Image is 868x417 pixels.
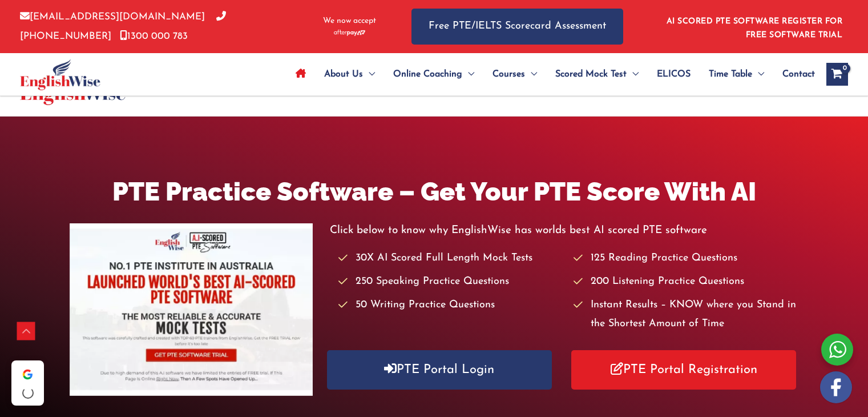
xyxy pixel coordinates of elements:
a: AI SCORED PTE SOFTWARE REGISTER FOR FREE SOFTWARE TRIAL [667,17,843,39]
span: About Us [324,54,363,94]
a: Time TableMenu Toggle [700,54,773,94]
span: Contact [782,54,815,94]
a: View Shopping Cart, empty [826,63,848,86]
img: cropped-ew-logo [20,59,100,90]
nav: Site Navigation: Main Menu [286,54,815,94]
img: Afterpay-Logo [334,30,365,36]
img: white-facebook.png [820,371,852,403]
a: 1300 000 783 [120,31,188,41]
a: [PHONE_NUMBER] [20,12,226,41]
li: 200 Listening Practice Questions [574,272,798,291]
span: Menu Toggle [627,54,639,94]
a: Contact [773,54,815,94]
li: Instant Results – KNOW where you Stand in the Shortest Amount of Time [574,296,798,334]
span: Scored Mock Test [555,54,627,94]
span: Courses [492,54,525,94]
a: Online CoachingMenu Toggle [384,54,483,94]
span: Menu Toggle [752,54,764,94]
span: We now accept [323,15,376,27]
li: 30X AI Scored Full Length Mock Tests [338,249,563,268]
span: Menu Toggle [525,54,537,94]
li: 250 Speaking Practice Questions [338,272,563,291]
p: Click below to know why EnglishWise has worlds best AI scored PTE software [330,221,799,240]
span: ELICOS [657,54,691,94]
span: Menu Toggle [462,54,474,94]
a: Scored Mock TestMenu Toggle [546,54,648,94]
span: Online Coaching [393,54,462,94]
li: 50 Writing Practice Questions [338,296,563,315]
a: PTE Portal Registration [571,350,796,390]
a: [EMAIL_ADDRESS][DOMAIN_NAME] [20,12,205,22]
a: ELICOS [648,54,700,94]
a: Free PTE/IELTS Scorecard Assessment [411,9,623,45]
a: CoursesMenu Toggle [483,54,546,94]
h1: PTE Practice Software – Get Your PTE Score With AI [70,174,799,210]
li: 125 Reading Practice Questions [574,249,798,268]
a: PTE Portal Login [327,350,552,390]
img: pte-institute-main [70,223,313,396]
span: Menu Toggle [363,54,375,94]
span: Time Table [709,54,752,94]
a: About UsMenu Toggle [315,54,384,94]
aside: Header Widget 1 [660,8,848,45]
